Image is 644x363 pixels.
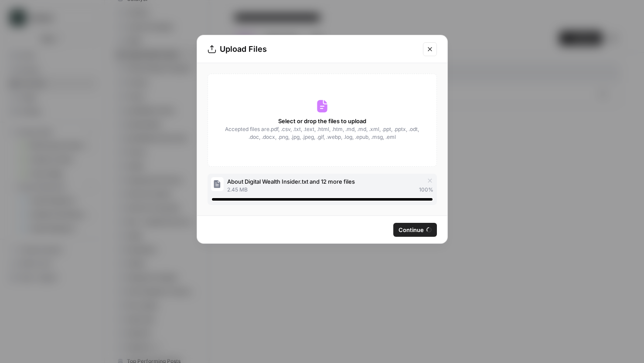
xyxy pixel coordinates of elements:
span: Accepted files are .pdf, .csv, .txt, .text, .html, .htm, .md, .md, .xml, .ppt, .pptx, .odt, .doc,... [225,125,420,141]
button: Continue [393,223,437,237]
span: Select or drop the files to upload [278,117,366,125]
div: Upload Files [208,43,418,55]
span: Continue [399,225,424,234]
button: Close modal [423,42,437,56]
span: About Digital Wealth Insider.txt and 12 more files [227,177,355,186]
span: 100 % [419,186,433,194]
span: 2.45 MB [227,186,248,194]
